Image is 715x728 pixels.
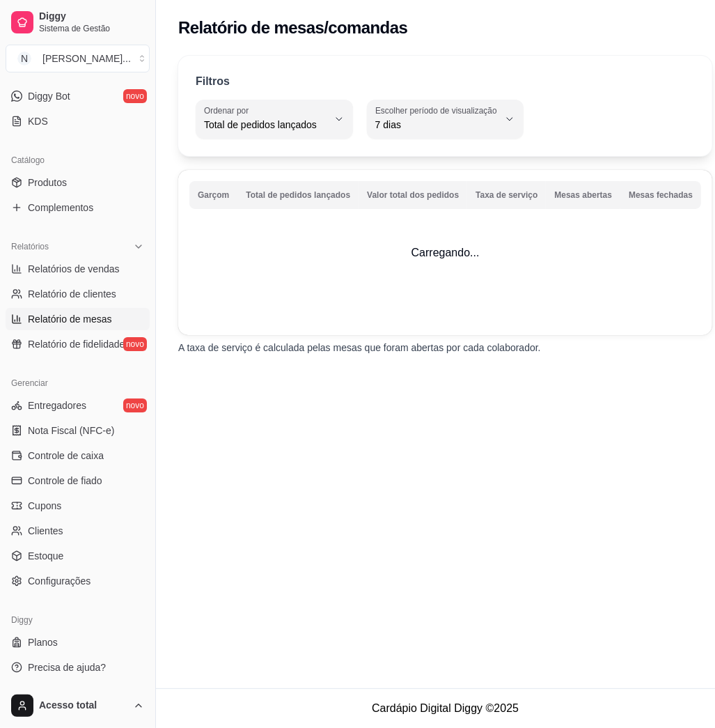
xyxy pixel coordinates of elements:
[28,398,86,412] span: Entregadores
[28,176,67,189] span: Produtos
[28,660,106,674] span: Precisa de ajuda?
[6,394,150,417] a: Entregadoresnovo
[6,308,150,330] a: Relatório de mesas
[6,656,150,679] a: Precisa de ajuda?
[6,689,150,722] button: Acesso total
[28,114,48,128] span: KDS
[42,52,131,65] div: [PERSON_NAME] ...
[6,372,150,394] div: Gerenciar
[6,444,150,467] a: Controle de caixa
[28,574,91,588] span: Configurações
[6,283,150,305] a: Relatório de clientes
[28,287,116,301] span: Relatório de clientes
[28,635,58,649] span: Planos
[178,170,712,335] td: Carregando...
[6,545,150,567] a: Estoque
[6,6,150,39] a: DiggySistema de Gestão
[17,52,31,65] span: N
[39,699,127,712] span: Acesso total
[28,201,93,215] span: Complementos
[178,341,712,355] p: A taxa de serviço é calculada pelas mesas que foram abertas por cada colaborador.
[28,89,70,103] span: Diggy Bot
[196,73,230,90] p: Filtros
[6,258,150,280] a: Relatórios de vendas
[6,85,150,107] a: Diggy Botnovo
[6,45,150,72] button: Select a team
[28,262,120,276] span: Relatórios de vendas
[6,495,150,517] a: Cupons
[6,419,150,442] a: Nota Fiscal (NFC-e)
[6,171,150,194] a: Produtos
[6,520,150,542] a: Clientes
[6,149,150,171] div: Catálogo
[28,549,63,563] span: Estoque
[6,609,150,631] div: Diggy
[367,100,524,139] button: Escolher período de visualização7 dias
[6,570,150,592] a: Configurações
[28,337,125,351] span: Relatório de fidelidade
[204,118,328,132] span: Total de pedidos lançados
[6,470,150,492] a: Controle de fiado
[39,23,144,34] span: Sistema de Gestão
[28,499,61,513] span: Cupons
[204,104,253,116] label: Ordenar por
[375,118,499,132] span: 7 dias
[6,110,150,132] a: KDS
[375,104,501,116] label: Escolher período de visualização
[28,474,102,488] span: Controle de fiado
[196,100,353,139] button: Ordenar porTotal de pedidos lançados
[6,333,150,355] a: Relatório de fidelidadenovo
[178,17,407,39] h2: Relatório de mesas/comandas
[6,631,150,653] a: Planos
[28,424,114,437] span: Nota Fiscal (NFC-e)
[28,312,112,326] span: Relatório de mesas
[6,196,150,219] a: Complementos
[11,241,49,252] span: Relatórios
[28,524,63,538] span: Clientes
[28,449,104,463] span: Controle de caixa
[39,10,144,23] span: Diggy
